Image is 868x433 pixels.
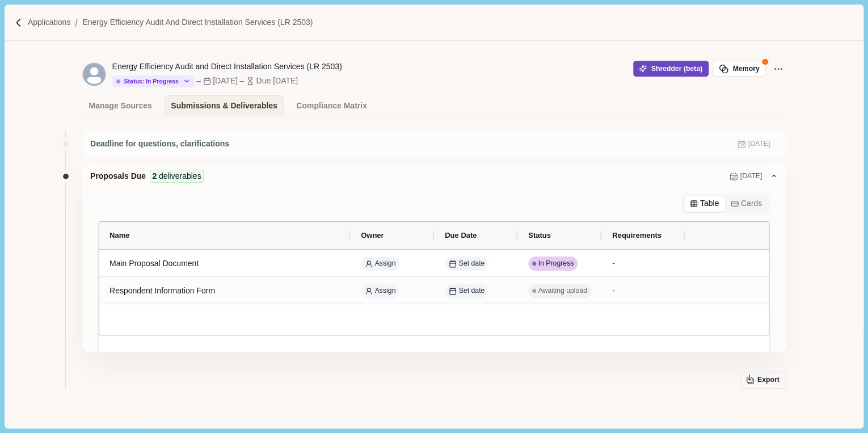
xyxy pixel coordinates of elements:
div: Submissions & Deliverables [171,96,277,116]
span: Name [109,231,129,239]
span: Owner [361,231,384,239]
a: Compliance Matrix [290,95,373,116]
button: Export [740,372,786,389]
span: Assign [375,259,396,269]
div: – [196,75,201,87]
div: [DATE] [213,75,238,87]
span: Set date [459,286,485,296]
span: 2 [153,170,157,182]
div: - [612,250,675,278]
span: Awaiting upload [538,286,587,296]
span: Set date [459,259,485,269]
span: [DATE] [740,171,762,182]
a: Energy Efficiency Audit and Direct Installation Services (LR 2503) [82,16,313,28]
span: Deadline for questions, clarifications [90,138,229,150]
span: [DATE] [748,139,770,149]
div: Manage Sources [89,96,152,116]
span: Due Date [445,231,477,239]
button: Assign [361,257,399,271]
a: Manage Sources [82,95,158,116]
button: Set date [445,284,488,298]
div: Compliance Matrix [296,96,366,116]
button: Cards [725,196,768,212]
span: Assign [375,286,396,296]
button: Memory [713,61,766,77]
img: Forward slash icon [70,18,82,28]
button: Shredder (beta) [633,61,709,77]
button: Table [684,196,725,212]
span: In Progress [538,259,574,269]
div: - [612,278,675,305]
div: Status: In Progress [116,78,179,85]
button: Assign [361,284,399,298]
span: Status [528,231,551,239]
button: Status: In Progress [112,75,195,87]
span: Proposals Due [90,170,146,182]
div: Main Proposal Document [109,253,340,275]
div: – [240,75,245,87]
a: Applications [28,16,71,28]
div: Respondent Information Form [109,280,340,302]
button: Application Actions [770,61,786,77]
span: Requirements [612,231,661,239]
svg: avatar [83,63,106,86]
div: Energy Efficiency Audit and Direct Installation Services (LR 2503) [112,61,342,73]
button: Set date [445,257,488,271]
img: Forward slash icon [14,18,24,28]
div: Due [DATE] [256,75,298,87]
a: Submissions & Deliverables [165,95,284,116]
span: deliverables [159,170,201,182]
